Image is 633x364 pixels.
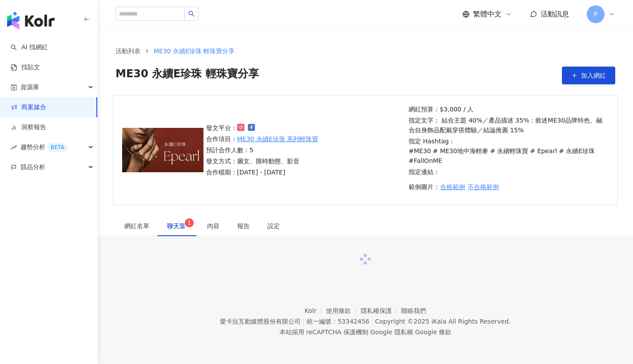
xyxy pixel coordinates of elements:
p: 網紅預算：$3,000 / 人 [409,104,606,114]
button: 加入網紅 [562,67,615,84]
p: 發文平台： [206,123,318,133]
span: | [371,318,373,325]
span: ME30 永續E珍珠 輕珠寶分享 [115,67,259,84]
div: 愛卡拉互動媒體股份有限公司 [220,318,301,325]
p: 指定連結： [409,167,606,177]
div: 統一編號：53342456 [307,318,369,325]
a: 商案媒合 [11,103,46,112]
sup: 1 [185,218,194,227]
p: 合作項目： [206,134,318,144]
img: logo [7,12,55,29]
span: 本站採用 reCAPTCHA 保護機制 [279,327,451,337]
a: 洞察報告 [11,123,46,132]
span: search [188,11,195,17]
p: 發文方式：圖文、限時動態、影音 [206,156,318,166]
span: 合格範例 [440,183,465,190]
span: 加入網紅 [581,72,606,79]
div: BETA [47,143,68,152]
div: 報告 [237,221,250,231]
p: #ME30 [409,146,431,156]
p: 指定文字： 結合主題 40%／產品描述 35%：敘述ME30品牌特色、融合自身飾品配戴穿搭體驗／結論推薦 15% [409,115,606,135]
span: P [594,9,597,19]
span: 趨勢分析 [20,137,68,157]
div: Copyright © 2025 All Rights Reserved. [375,318,510,325]
a: ME30 永續E珍珠 系列輕珠寶 [237,134,318,144]
a: 使用條款 [326,307,361,314]
p: #FallOnME [409,156,442,166]
p: 合作檔期：[DATE] - [DATE] [206,167,318,177]
button: 不合格範例 [467,178,499,196]
div: 設定 [267,221,280,231]
span: | [368,328,370,336]
span: | [303,318,305,325]
span: 不合格範例 [468,183,499,190]
span: rise [11,144,17,150]
span: | [413,328,415,336]
span: 1 [187,220,191,226]
span: 活動訊息 [541,10,569,18]
span: 競品分析 [20,157,45,177]
a: Kolr [305,307,326,314]
a: searchAI 找網紅 [11,43,48,52]
span: 資源庫 [20,77,39,97]
a: 聯絡我們 [401,307,426,314]
a: 活動列表 [114,46,142,56]
p: # ME30地中海輕奢 [433,146,488,156]
span: 繁體中文 [473,9,502,19]
div: 內容 [207,221,219,231]
p: # 永續輕珠寶 [490,146,528,156]
a: 隱私權保護 [361,307,402,314]
p: 預計合作人數：5 [206,145,318,155]
p: # Epearl [530,146,557,156]
button: 合格範例 [440,178,466,196]
a: Google 隱私權 [370,328,413,336]
p: 指定 Hashtag： [409,136,606,166]
span: 聊天室 [167,223,189,229]
p: 範例圖片： [409,178,606,196]
p: # 永續E珍珠 [559,146,595,156]
div: 網紅名單 [124,221,149,231]
img: ME30 永續E珍珠 系列輕珠寶 [122,128,203,172]
a: Google 條款 [415,328,451,336]
a: iKala [431,318,446,325]
span: ME30 永續E珍珠 輕珠寶分享 [154,47,235,55]
a: 找貼文 [11,63,40,72]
